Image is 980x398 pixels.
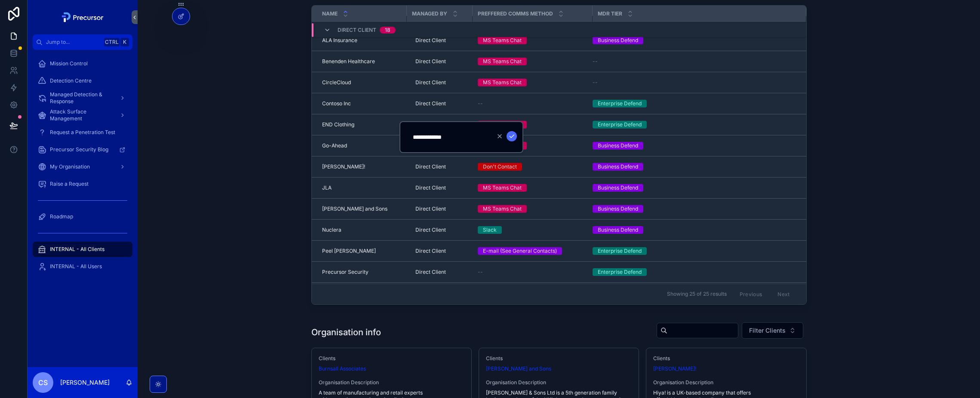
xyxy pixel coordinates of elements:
span: Direct Client [415,205,446,212]
span: Preffered comms method [478,10,553,17]
span: JLA [322,184,332,191]
span: Precursor Security Blog [50,146,108,153]
a: Request a Penetration Test [33,125,132,140]
span: [PERSON_NAME]! [322,163,365,170]
span: K [121,39,128,46]
span: Direct Client [415,227,446,233]
span: Direct Client [415,58,446,65]
span: Organisation Description [319,379,464,386]
span: Direct Client [415,100,446,107]
span: Mission Control [50,60,88,67]
div: Enterprise Defend [598,247,642,255]
div: Business Defend [598,37,638,44]
div: Enterprise Defend [598,268,642,276]
span: -- [593,79,598,86]
span: Clients [319,355,464,362]
div: MS Teams Chat [483,37,522,44]
a: Mission Control [33,56,132,71]
span: Direct Client [415,79,446,86]
span: Detection Centre [50,77,92,84]
span: -- [478,269,483,276]
span: [PERSON_NAME] and Sons [322,205,387,212]
span: CS [38,377,48,388]
span: Go-Ahead [322,142,347,149]
div: Enterprise Defend [598,121,642,129]
a: My Organisation [33,159,132,175]
p: [PERSON_NAME] [60,378,110,387]
span: END Clothing [322,121,354,128]
div: Don't Contact [483,163,517,171]
span: Direct Client [415,37,446,44]
span: Jump to... [46,39,101,46]
span: Filter Clients [749,326,786,335]
span: Direct Client [415,248,446,254]
span: CircleCloud [322,79,351,86]
img: App logo [59,10,106,24]
div: E-mail (See General Contacts) [483,247,557,255]
span: Managed Detection & Response [50,91,113,105]
span: ALA Insurance [322,37,357,44]
span: Raise a Request [50,181,89,187]
span: Managed By [412,10,447,17]
span: Contoso Inc [322,100,351,107]
span: Request a Penetration Test [50,129,115,136]
span: Showing 25 of 25 results [667,291,727,297]
a: [PERSON_NAME]! [653,365,696,372]
span: Attack Surface Management [50,108,113,122]
span: MDR Tier [598,10,622,17]
span: Direct Client [338,27,376,34]
div: MS Teams Chat [483,58,522,65]
div: Business Defend [598,184,638,192]
a: Detection Centre [33,73,132,89]
h1: Organisation info [311,326,381,338]
div: Enterprise Defend [598,100,642,107]
span: Roadmap [50,213,73,220]
button: Select Button [742,322,803,339]
span: My Organisation [50,163,90,170]
a: Burnsall Associates [319,365,366,372]
a: INTERNAL - All Clients [33,242,132,257]
span: Precursor Security [322,269,369,276]
a: Precursor Security Blog [33,142,132,157]
div: MS Teams Chat [483,79,522,86]
span: Direct Client [415,184,446,191]
span: Direct Client [415,269,446,276]
button: Jump to...CtrlK [33,34,132,50]
div: MS Teams Chat [483,205,522,213]
div: Business Defend [598,163,638,171]
span: Direct Client [415,163,446,170]
span: Clients [653,355,799,362]
span: INTERNAL - All Clients [50,246,104,253]
div: scrollable content [28,50,138,285]
div: 18 [385,27,390,34]
a: Roadmap [33,209,132,224]
div: MS Teams Chat [483,121,522,129]
a: [PERSON_NAME] and Sons [486,365,551,372]
div: Business Defend [598,142,638,150]
span: Benenden Healthcare [322,58,375,65]
div: Business Defend [598,205,638,213]
span: -- [593,58,598,65]
span: Organisation Description [486,379,632,386]
span: INTERNAL - All Users [50,263,102,270]
a: Attack Surface Management [33,107,132,123]
span: Peel [PERSON_NAME] [322,248,376,254]
span: Ctrl [104,38,120,46]
span: Nuclera [322,227,341,233]
div: MS Teams Chat [483,184,522,192]
span: -- [478,100,483,107]
div: Slack [483,226,497,234]
a: Raise a Request [33,176,132,192]
span: Clients [486,355,632,362]
span: Name [322,10,338,17]
a: Managed Detection & Response [33,90,132,106]
div: Business Defend [598,226,638,234]
a: INTERNAL - All Users [33,259,132,274]
span: Organisation Description [653,379,799,386]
